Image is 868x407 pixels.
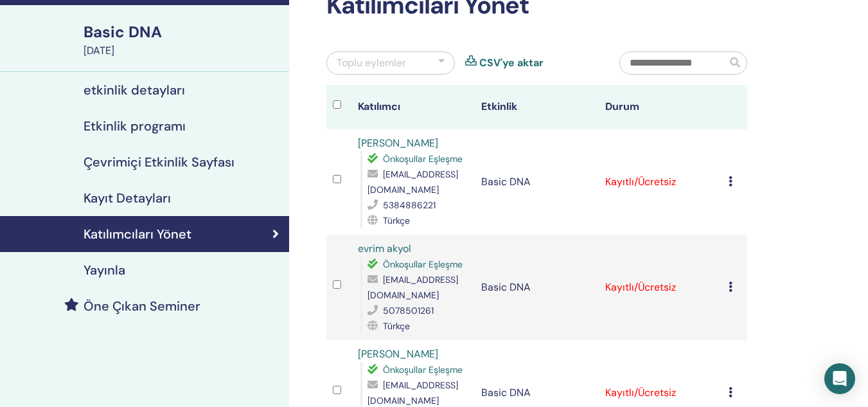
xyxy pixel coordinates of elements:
[383,364,463,375] span: Önkoşullar Eşleşme
[76,21,289,59] a: Basic DNA[DATE]
[358,347,438,361] a: [PERSON_NAME]
[383,153,463,165] span: Önkoşullar Eşleşme
[337,55,406,71] div: Toplu eylemler
[84,262,125,278] h4: Yayınla
[475,235,599,340] td: Basic DNA
[383,215,410,226] span: Türkçe
[84,21,281,43] div: Basic DNA
[599,85,723,129] th: Durum
[351,85,475,129] th: Katılımcı
[383,305,434,316] span: 5078501261
[475,85,599,129] th: Etkinlik
[84,226,191,242] h4: Katılımcıları Yönet
[479,55,544,71] a: CSV'ye aktar
[475,129,599,235] td: Basic DNA
[358,136,438,150] a: [PERSON_NAME]
[84,118,186,134] h4: Etkinlik programı
[824,363,855,394] div: Open Intercom Messenger
[368,379,458,406] span: [EMAIL_ADDRESS][DOMAIN_NAME]
[383,258,463,270] span: Önkoşullar Eşleşme
[368,274,458,301] span: [EMAIL_ADDRESS][DOMAIN_NAME]
[368,168,458,195] span: [EMAIL_ADDRESS][DOMAIN_NAME]
[383,320,410,332] span: Türkçe
[84,298,200,314] h4: Öne Çıkan Seminer
[84,190,171,206] h4: Kayıt Detayları
[84,154,235,170] h4: Çevrimiçi Etkinlik Sayfası
[84,82,185,98] h4: etkinlik detayları
[84,43,281,59] div: [DATE]
[358,242,411,255] a: evrim akyol
[383,199,436,211] span: 5384886221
